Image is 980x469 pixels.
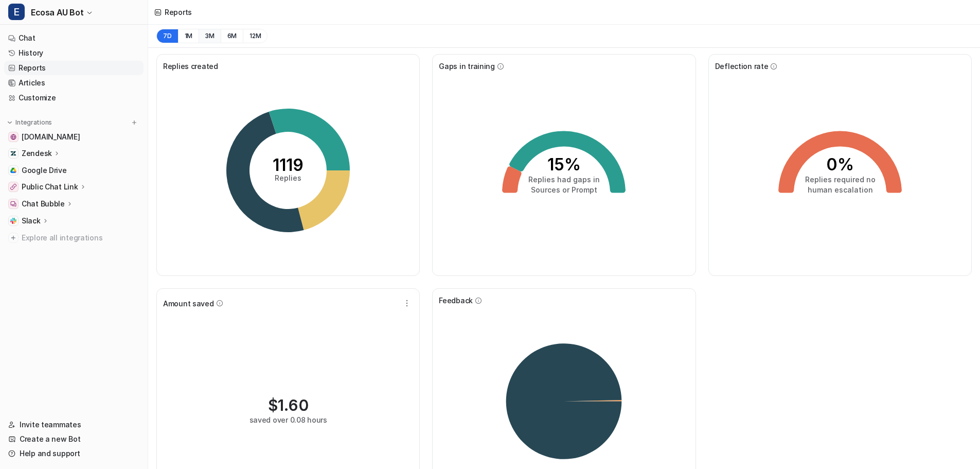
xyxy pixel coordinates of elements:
div: Reports [165,7,192,18]
button: 6M [221,29,243,43]
p: Zendesk [22,148,52,159]
button: 3M [199,29,221,43]
tspan: Replies required no [805,175,875,184]
a: Invite teammates [4,418,144,432]
tspan: Sources or Prompt [531,185,597,194]
a: Create a new Bot [4,432,144,446]
span: Explore all integrations [22,230,139,246]
tspan: 0% [826,154,854,175]
tspan: 15% [547,154,581,175]
img: Slack [10,218,16,224]
a: Help and support [4,446,144,461]
tspan: Replies [275,173,301,182]
img: expand menu [6,119,13,126]
a: Chat [4,31,144,45]
img: Chat Bubble [10,201,16,207]
button: 7D [156,29,178,43]
p: Integrations [15,118,52,127]
img: www.ecosa.com.au [10,134,16,140]
button: 12M [243,29,268,43]
span: Google Drive [22,165,67,176]
button: 1M [178,29,199,43]
span: Feedback [439,295,473,306]
div: $ [268,396,309,414]
a: Explore all integrations [4,231,144,245]
tspan: 1119 [273,155,304,175]
span: Gaps in training [439,61,495,72]
a: www.ecosa.com.au[DOMAIN_NAME] [4,130,144,144]
span: E [8,4,25,20]
tspan: Replies had gaps in [528,175,600,184]
img: Public Chat Link [10,184,16,190]
a: Google DriveGoogle Drive [4,163,144,178]
p: Public Chat Link [22,182,78,192]
img: Zendesk [10,150,16,157]
img: Google Drive [10,167,16,173]
span: 1.60 [278,396,309,414]
img: menu_add.svg [131,119,138,126]
p: Chat Bubble [22,199,65,209]
span: Replies created [163,61,218,72]
div: saved over 0.08 hours [250,414,327,425]
a: Customize [4,91,144,105]
img: explore all integrations [8,233,19,243]
span: [DOMAIN_NAME] [22,132,80,142]
a: History [4,46,144,60]
a: Reports [4,61,144,75]
button: Integrations [4,117,55,128]
p: Slack [22,216,41,226]
span: Amount saved [163,298,214,309]
span: Ecosa AU Bot [31,5,83,20]
tspan: human escalation [807,185,872,194]
span: Deflection rate [715,61,769,72]
a: Articles [4,76,144,90]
